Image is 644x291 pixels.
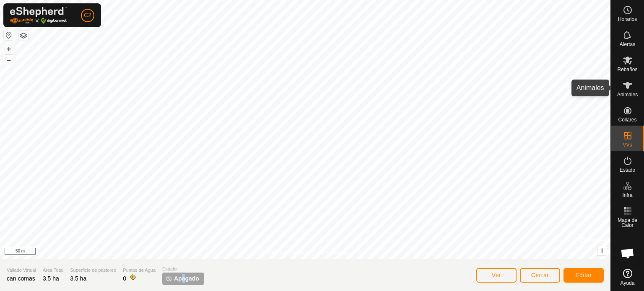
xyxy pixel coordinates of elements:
a: Contáctenos [320,248,348,256]
span: Superficie de pastoreo [70,267,116,274]
span: Cerrar [531,272,549,278]
span: Estado [620,167,635,173]
span: Editar [575,272,592,278]
button: Ver [476,268,517,283]
span: Collares [618,117,636,122]
button: Cerrar [520,268,560,283]
span: Horarios [618,17,637,22]
span: Ver [492,272,501,278]
button: – [4,55,14,65]
span: Animales [617,92,638,97]
span: Ayuda [621,281,635,286]
button: + [4,44,14,54]
div: Obre el xat [615,241,640,266]
button: i [597,246,607,255]
a: Ayuda [611,265,644,289]
span: Infra [622,193,632,198]
a: Política de Privacidad [262,248,310,256]
span: 3.5 ha [70,275,86,282]
button: Editar [563,268,604,283]
img: Logo Gallagher [10,7,67,24]
span: 3.5 ha [43,275,59,282]
img: apagar [166,275,172,282]
span: can comas [7,275,35,282]
span: Área Total [43,267,63,274]
span: Estado [162,265,204,273]
span: VVs [623,142,632,147]
span: Mapa de Calor [613,218,642,228]
button: Capas del Mapa [18,31,29,41]
span: C2 [84,11,91,20]
span: Apagado [174,274,199,283]
button: Restablecer Mapa [4,30,14,40]
span: Rebaños [617,67,637,72]
span: Puntos de Agua [123,267,156,274]
span: Vallado Virtual [7,267,36,274]
span: i [601,247,603,254]
span: Alertas [620,42,635,47]
span: 0 [123,275,126,282]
